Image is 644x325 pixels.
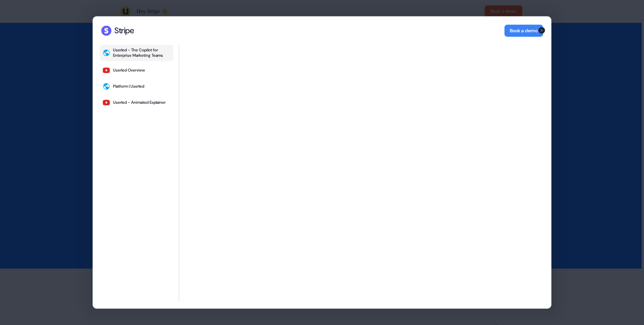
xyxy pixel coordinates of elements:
button: Userled Overview [100,63,173,77]
div: Userled - Animated Explainer [113,100,166,105]
div: Userled Overview [113,67,145,73]
button: Userled - Animated Explainer [100,96,173,109]
button: Platform | Userled [100,80,173,93]
button: Book a demo [504,25,543,37]
div: Userled - The Copilot for Enterprise Marketing Teams [113,47,171,58]
div: Stripe [114,26,134,36]
button: Userled - The Copilot for Enterprise Marketing Teams [100,45,173,61]
div: Platform | Userled [113,84,144,89]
